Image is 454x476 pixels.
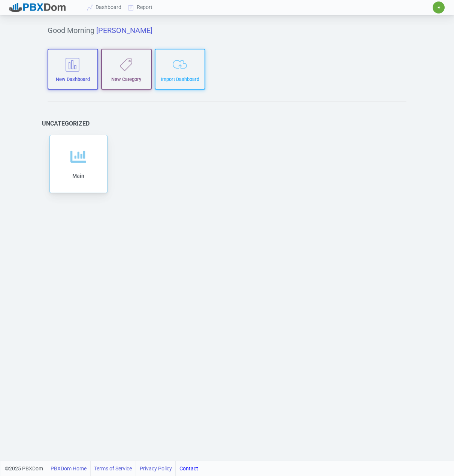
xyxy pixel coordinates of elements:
div: ©2025 PBXDom [5,461,198,476]
button: ✷ [432,1,445,14]
span: Main [72,173,84,179]
a: Privacy Policy [140,461,172,476]
button: New Category [101,49,152,90]
a: Terms of Service [94,461,132,476]
button: Import Dashboard [155,49,205,90]
span: [PERSON_NAME] [96,26,152,35]
a: Report [125,0,156,14]
a: Contact [179,461,198,476]
h6: Uncategorized [42,120,90,127]
span: ✷ [437,5,441,10]
a: Dashboard [84,0,125,14]
button: New Dashboard [48,49,98,90]
h5: Good Morning [48,26,406,35]
a: PBXDom Home [51,461,87,476]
